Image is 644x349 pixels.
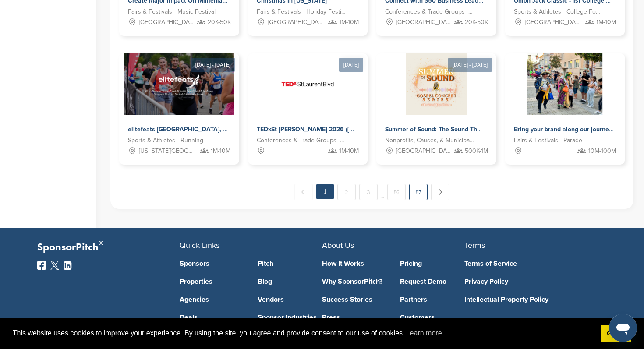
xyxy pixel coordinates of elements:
a: Press [322,314,387,321]
span: TEDxSt [PERSON_NAME] 2026 ([GEOGRAPHIC_DATA], [GEOGRAPHIC_DATA]) – Let’s Create Something Inspiring [257,126,578,133]
img: Sponsorpitch & [406,53,467,115]
a: Pitch [258,260,322,267]
a: Sponsors [180,260,244,267]
a: learn more about cookies [405,327,443,340]
a: Agencies [180,296,244,303]
span: Fairs & Festivals - Music Festival [128,7,216,17]
span: 1M-10M [339,146,359,156]
span: Quick Links [180,240,219,250]
div: [DATE] - [DATE] [448,58,492,72]
img: Sponsorpitch & [277,53,338,115]
a: Next → [431,184,449,200]
span: [GEOGRAPHIC_DATA], [GEOGRAPHIC_DATA] [139,18,195,27]
img: Sponsorpitch & [124,53,234,115]
span: [GEOGRAPHIC_DATA], [GEOGRAPHIC_DATA] [396,146,452,156]
a: Success Stories [322,296,387,303]
span: Terms [464,240,485,250]
iframe: Button to launch messaging window [609,314,637,342]
a: Why SponsorPitch? [322,278,387,285]
em: 1 [316,184,334,199]
span: Nonprofits, Causes, & Municipalities - Homelessness [385,136,474,145]
a: dismiss cookie message [601,325,631,342]
a: 87 [409,184,428,200]
a: Terms of Service [464,260,594,267]
a: Privacy Policy [464,278,594,285]
a: Pricing [400,260,465,267]
a: Request Demo [400,278,465,285]
span: 500K-1M [465,146,488,156]
span: ← Previous [294,184,313,200]
img: Sponsorpitch & [527,53,602,115]
a: Sponsor Industries [258,314,322,321]
a: Intellectual Property Policy [464,296,594,303]
span: 20K-50K [465,18,488,27]
span: [US_STATE][GEOGRAPHIC_DATA], [GEOGRAPHIC_DATA] [139,146,195,156]
a: How It Works [322,260,387,267]
span: Fairs & Festivals - Holiday Festival [257,7,346,17]
a: Properties [180,278,244,285]
span: 10M-100M [588,146,616,156]
div: [DATE] [339,58,363,72]
span: … [380,184,385,200]
span: Conferences & Trade Groups - Technology [385,7,474,17]
a: 86 [387,184,406,200]
span: About Us [322,240,354,250]
a: 2 [337,184,356,200]
a: [DATE] - [DATE] Sponsorpitch & Summer of Sound: The Sound That Unites Nonprofits, Causes, & Munic... [376,39,496,165]
a: Blog [258,278,322,285]
div: [DATE] - [DATE] [191,58,235,72]
span: Sports & Athletes - Running [128,136,203,145]
a: [DATE] Sponsorpitch & TEDxSt [PERSON_NAME] 2026 ([GEOGRAPHIC_DATA], [GEOGRAPHIC_DATA]) – Let’s Cr... [248,39,368,165]
img: Twitter [50,261,59,270]
a: Deals [180,314,244,321]
a: Sponsorpitch & Bring your brand along our journey across [GEOGRAPHIC_DATA] and [GEOGRAPHIC_DATA] ... [505,53,625,165]
span: [GEOGRAPHIC_DATA] [396,18,452,27]
a: [DATE] - [DATE] Sponsorpitch & elitefeats [GEOGRAPHIC_DATA], [GEOGRAPHIC_DATA] and Northeast Even... [119,39,239,165]
span: elitefeats [GEOGRAPHIC_DATA], [GEOGRAPHIC_DATA] and Northeast Events [128,126,348,133]
span: ® [99,238,103,249]
span: 1M-10M [339,18,359,27]
span: [GEOGRAPHIC_DATA], [GEOGRAPHIC_DATA] [268,18,323,27]
span: 1M-10M [211,146,230,156]
span: Summer of Sound: The Sound That Unites [385,126,503,133]
img: Facebook [37,261,46,270]
a: Customers [400,314,465,321]
span: This website uses cookies to improve your experience. By using the site, you agree and provide co... [13,327,594,340]
span: 20K-50K [208,18,231,27]
p: SponsorPitch [37,241,180,254]
span: 1M-10M [596,18,616,27]
span: Sports & Athletes - College Football Bowl Games [514,7,603,17]
span: Conferences & Trade Groups - Entertainment [257,136,346,145]
span: [GEOGRAPHIC_DATA] [525,18,580,27]
span: Fairs & Festivals - Parade [514,136,582,145]
a: Partners [400,296,465,303]
a: Vendors [258,296,322,303]
a: 3 [359,184,378,200]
